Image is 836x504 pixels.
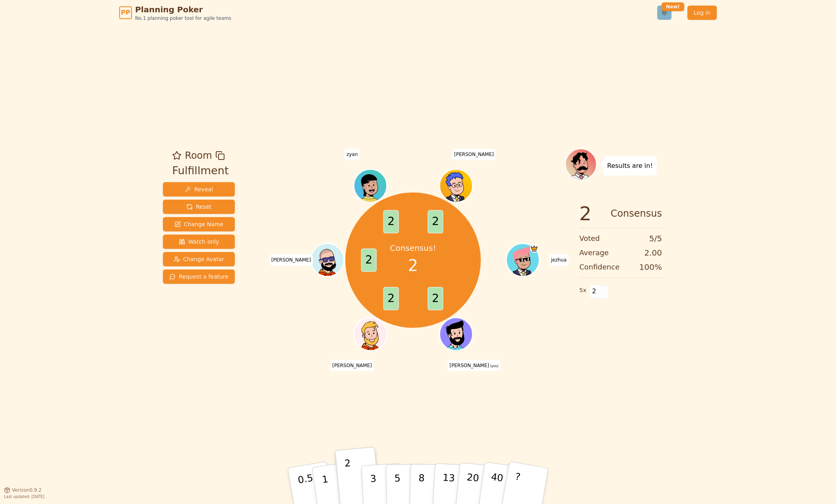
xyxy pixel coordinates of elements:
[611,204,662,223] span: Consensus
[383,210,399,233] span: 2
[330,360,374,371] span: Click to change your name
[185,185,213,193] span: Reveal
[657,6,672,20] button: New!
[163,235,235,249] button: Watch only
[163,252,235,266] button: Change Avatar
[344,149,360,160] span: Click to change your name
[579,247,609,258] span: Average
[428,210,443,233] span: 2
[687,6,717,20] a: Log in
[447,360,500,371] span: Click to change your name
[186,203,211,211] span: Reset
[452,149,496,160] span: Click to change your name
[172,148,182,163] button: Add as favourite
[649,233,662,244] span: 5 / 5
[119,4,231,21] a: PPPlanning PokerNo.1 planning poker tool for agile teams
[163,182,235,196] button: Reveal
[269,254,313,265] span: Click to change your name
[662,2,684,11] div: New!
[344,458,354,501] p: 2
[530,244,538,253] span: jezhua is the host
[579,204,592,223] span: 2
[607,160,653,171] p: Results are in!
[383,287,399,310] span: 2
[390,242,436,254] p: Consensus!
[12,487,42,493] span: Version 0.9.2
[428,287,443,310] span: 2
[579,233,600,244] span: Voted
[440,319,471,350] button: Click to change your avatar
[121,8,130,17] span: PP
[163,269,235,284] button: Request a feature
[174,220,223,228] span: Change Name
[169,273,228,281] span: Request a feature
[185,148,212,163] span: Room
[4,494,45,499] span: Last updated: [DATE]
[163,217,235,231] button: Change Name
[179,238,219,246] span: Watch only
[163,200,235,214] button: Reset
[135,4,231,15] span: Planning Poker
[644,247,662,258] span: 2.00
[549,254,569,265] span: Click to change your name
[590,285,599,298] span: 2
[361,248,376,272] span: 2
[489,364,499,368] span: (you)
[135,15,231,21] span: No.1 planning poker tool for agile teams
[579,262,619,273] span: Confidence
[408,254,418,277] span: 2
[4,487,42,493] button: Version0.9.2
[579,286,586,295] span: 5 x
[639,262,662,273] span: 100 %
[174,255,224,263] span: Change Avatar
[172,163,228,179] div: Fulfillment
